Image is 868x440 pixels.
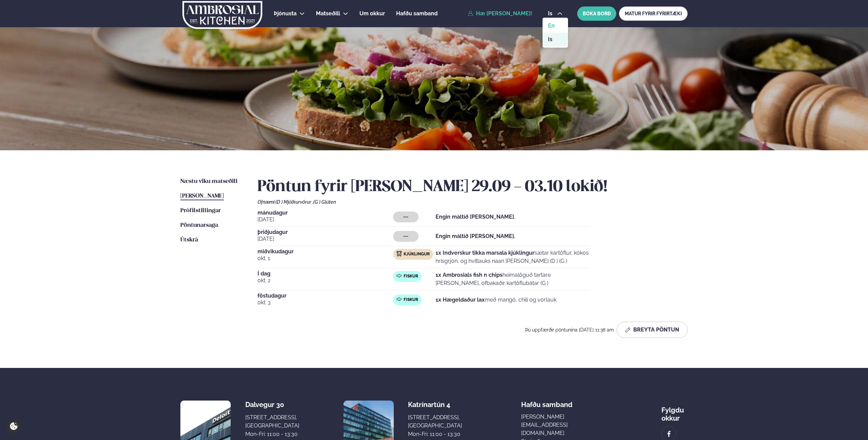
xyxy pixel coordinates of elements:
a: [PERSON_NAME] [180,192,224,200]
img: logo [182,1,263,29]
a: Pöntunarsaga [180,221,218,230]
a: en [543,19,568,33]
span: Þjónusta [274,10,297,17]
span: Hafðu samband [396,10,438,17]
button: is [543,11,568,16]
span: þriðjudagur [258,230,393,235]
span: [DATE] [258,235,393,243]
span: Fiskur [404,274,418,279]
span: Prófílstillingar [180,208,221,214]
div: Katrínartún 4 [408,401,462,409]
strong: Engin máltíð [PERSON_NAME]. [436,214,515,220]
span: --- [403,214,408,220]
a: Cookie settings [7,419,21,433]
div: Mon-Fri: 11:00 - 13:30 [408,430,462,438]
a: Þjónusta [274,10,297,18]
span: okt. 1 [258,254,393,263]
button: BÓKA BORÐ [577,6,616,21]
span: Um okkur [359,10,385,17]
img: chicken.svg [396,251,402,256]
span: föstudagur [258,293,393,299]
a: MATUR FYRIR FYRIRTÆKI [619,6,688,21]
span: miðvikudagur [258,249,393,254]
span: Kjúklingur [404,252,430,257]
span: Pöntunarsaga [180,222,218,228]
span: mánudagur [258,210,393,216]
div: [STREET_ADDRESS], [GEOGRAPHIC_DATA] [245,413,299,430]
span: Hafðu samband [521,395,572,409]
p: heimalöguð tartare [PERSON_NAME], ofbakaðir kartöflubátar (G ) [436,271,590,287]
a: Um okkur [359,10,385,18]
strong: 1x Ambrosials fish n chips [436,272,502,278]
a: is [543,33,568,46]
a: Hæ [PERSON_NAME]! [468,11,532,17]
div: Dalvegur 30 [245,401,299,409]
img: image alt [665,430,673,438]
p: sætar kartöflur, kókos hrísgrjón, og hvítlauks naan [PERSON_NAME] (D ) (G ) [436,249,590,265]
p: með mangó, chilí og vorlauk [436,296,556,304]
span: okt. 3 [258,299,393,307]
strong: 1x Indverskur tikka marsala kjúklingur [436,250,534,256]
img: fish.svg [396,297,402,302]
span: [PERSON_NAME] [180,193,224,199]
div: [STREET_ADDRESS], [GEOGRAPHIC_DATA] [408,413,462,430]
span: (G ) Glúten [313,199,336,205]
button: Breyta Pöntun [617,322,688,338]
a: Næstu viku matseðill [180,177,238,186]
span: (D ) Mjólkurvörur , [276,199,313,205]
span: --- [403,234,408,239]
a: [PERSON_NAME][EMAIL_ADDRESS][DOMAIN_NAME] [521,413,603,437]
img: fish.svg [396,273,402,278]
span: Fiskur [404,297,418,303]
span: okt. 2 [258,276,393,285]
div: Mon-Fri: 11:00 - 13:30 [245,430,299,438]
div: Fylgdu okkur [661,401,688,422]
span: is [548,11,554,16]
a: Útskrá [180,236,198,244]
a: Prófílstillingar [180,207,221,215]
span: Matseðill [316,10,340,17]
strong: Engin máltíð [PERSON_NAME]. [436,233,515,239]
span: [DATE] [258,216,393,224]
span: Í dag [258,271,393,276]
a: Matseðill [316,10,340,18]
a: Hafðu samband [396,10,438,18]
strong: 1x Hægeldaður lax [436,297,485,303]
span: Þú uppfærðir pöntunina [DATE] 11:38 am [525,327,614,333]
div: Ofnæmi: [258,199,688,205]
span: Útskrá [180,237,198,243]
span: Næstu viku matseðill [180,179,238,184]
h2: Pöntun fyrir [PERSON_NAME] 29.09 - 03.10 lokið! [258,177,688,197]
